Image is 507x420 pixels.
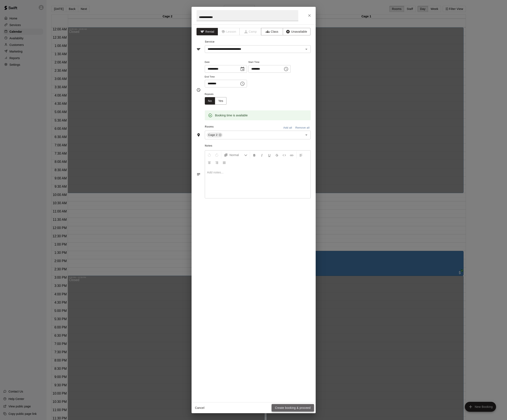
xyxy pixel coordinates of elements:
button: Insert Code [281,151,288,159]
button: Format Strikethrough [273,151,280,159]
button: Close [306,12,313,19]
button: Unavailable [283,28,310,36]
svg: Timing [197,88,201,92]
button: Left Align [297,151,304,159]
span: Lessons must be created in the Services page first [218,28,240,36]
svg: Rooms [197,133,201,137]
svg: Notes [197,172,201,176]
button: Class [261,28,283,36]
button: Cancel [193,404,206,412]
span: Normal [230,153,244,157]
span: Start Time [248,60,291,65]
button: Open [303,46,309,52]
button: Undo [206,151,213,159]
div: outlined button group [205,97,227,105]
div: Booking time is available [215,112,248,119]
span: Repeats [205,92,230,97]
button: Choose time, selected time is 1:00 PM [282,65,290,73]
button: Justify Align [221,159,228,166]
button: Right Align [213,159,220,166]
button: Formatting Options [222,151,249,159]
span: Service [205,40,215,43]
span: Camps can only be created in the Services page [240,28,261,36]
button: Remove all [294,125,311,131]
button: No [205,97,215,105]
button: Choose date, selected date is Aug 16, 2025 [238,65,247,73]
span: Notes [205,143,310,149]
button: Format Bold [251,151,258,159]
button: Choose time, selected time is 2:00 PM [238,80,247,88]
div: Cage 2 [207,132,223,137]
button: Rental [197,28,218,36]
button: Yes [215,97,227,105]
span: Cage 2 [207,133,219,137]
span: Date [205,60,247,65]
button: Center Align [206,159,213,166]
span: End Time [205,74,247,80]
button: Open [303,132,309,138]
button: Format Underline [266,151,273,159]
button: Redo [213,151,220,159]
button: Add all [281,125,294,131]
svg: Service [197,47,201,51]
button: Insert Link [288,151,295,159]
button: Create booking & proceed [272,404,314,412]
span: Rooms [205,125,214,128]
button: Format Italics [258,151,265,159]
